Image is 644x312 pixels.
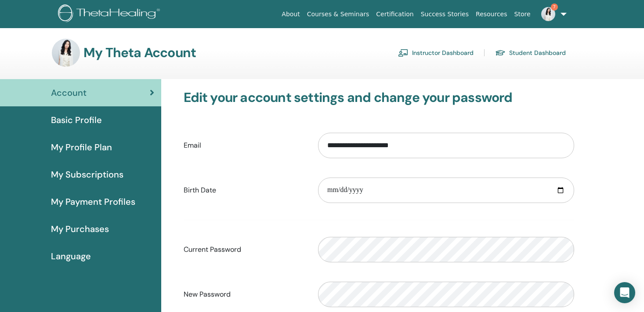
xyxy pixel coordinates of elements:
img: default.jpg [52,39,80,67]
img: graduation-cap.svg [495,49,506,57]
label: New Password [177,286,311,303]
a: Certification [373,6,417,22]
span: My Payment Profiles [51,195,135,208]
a: Store [511,6,534,22]
a: About [278,6,303,22]
img: logo.png [58,4,163,24]
span: Account [51,86,87,99]
label: Birth Date [177,182,311,199]
label: Current Password [177,241,311,258]
span: My Purchases [51,222,109,236]
span: 7 [551,4,558,11]
a: Instructor Dashboard [398,46,474,60]
label: Email [177,137,311,154]
a: Success Stories [417,6,472,22]
img: default.jpg [541,7,555,21]
a: Courses & Seminars [304,6,373,22]
span: Basic Profile [51,113,102,127]
h3: My Theta Account [83,45,196,61]
a: Student Dashboard [495,46,566,60]
a: Resources [472,6,511,22]
h3: Edit your account settings and change your password [184,90,575,105]
img: chalkboard-teacher.svg [398,49,409,57]
div: Open Intercom Messenger [614,282,635,303]
span: My Subscriptions [51,168,123,181]
span: Language [51,250,91,263]
span: My Profile Plan [51,141,112,154]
